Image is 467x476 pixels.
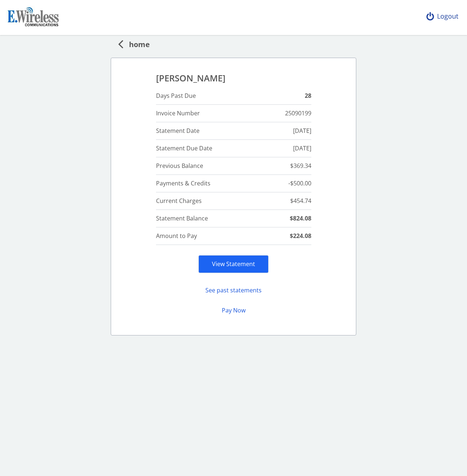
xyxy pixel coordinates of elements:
[156,105,259,122] td: Invoice Number
[259,87,311,105] td: 28
[259,175,311,192] td: -$500.00
[156,157,259,175] td: Previous Balance
[156,210,259,227] td: Statement Balance
[156,70,311,87] td: [PERSON_NAME]
[156,227,259,245] td: Amount to Pay
[156,140,259,157] td: Statement Due Date
[198,255,269,273] div: View Statement
[259,227,311,245] td: $224.08
[259,122,311,140] td: [DATE]
[198,283,269,297] button: See past statements
[123,37,150,50] span: home
[259,140,311,157] td: [DATE]
[259,192,311,210] td: $454.74
[198,303,269,318] button: Pay Now
[259,105,311,122] td: 25090199
[259,210,311,227] td: $824.08
[156,87,259,105] td: Days Past Due
[156,122,259,140] td: Statement Date
[259,157,311,175] td: $369.34
[156,192,259,210] td: Current Charges
[212,260,255,268] a: View Statement
[156,175,259,192] td: Payments & Credits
